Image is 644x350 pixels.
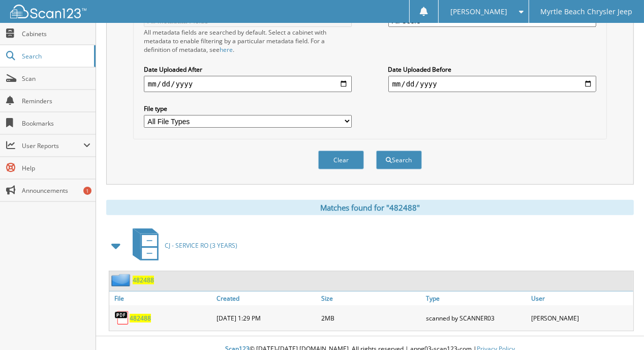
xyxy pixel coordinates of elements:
[133,276,154,284] a: 482488
[109,291,214,305] a: File
[529,291,633,305] a: User
[319,308,423,328] div: 2MB
[22,74,90,83] span: Scan
[318,151,364,169] button: Clear
[22,164,90,172] span: Help
[22,141,83,150] span: User Reports
[83,187,91,195] div: 1
[214,291,319,305] a: Created
[144,28,352,54] div: All metadata fields are searched by default. Select a cabinet with metadata to enable filtering b...
[388,76,597,92] input: end
[22,52,89,61] span: Search
[127,225,237,266] a: CJ - SERVICE RO (3 YEARS)
[214,308,319,328] div: [DATE] 1:29 PM
[165,241,237,250] span: CJ - SERVICE RO (3 YEARS)
[22,186,90,195] span: Announcements
[22,30,90,38] span: Cabinets
[388,65,597,74] label: Date Uploaded Before
[593,301,644,350] iframe: Chat Widget
[319,291,423,305] a: Size
[111,274,133,286] img: folder2.png
[144,65,352,74] label: Date Uploaded After
[540,9,632,15] span: Myrtle Beach Chrysler Jeep
[220,45,233,54] a: here
[144,76,352,92] input: start
[450,9,507,15] span: [PERSON_NAME]
[424,291,529,305] a: Type
[424,308,529,328] div: scanned by SCANNER03
[22,97,90,105] span: Reminders
[10,5,86,18] img: scan123-logo-white.svg
[376,151,422,169] button: Search
[106,200,634,215] div: Matches found for "482488"
[144,104,352,113] label: File type
[22,119,90,128] span: Bookmarks
[114,310,130,326] img: PDF.png
[130,314,151,323] a: 482488
[529,308,633,328] div: [PERSON_NAME]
